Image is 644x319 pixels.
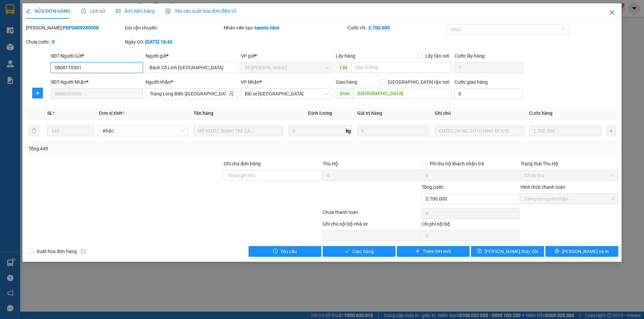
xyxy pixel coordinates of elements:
div: Ghi chú nội bộ nhà xe [323,220,420,230]
span: close [609,10,615,15]
span: Khác [103,126,184,136]
span: info-circle [81,249,86,254]
label: Cước giao hàng [454,79,488,85]
span: plus [33,90,43,96]
span: Chưa thu [525,170,614,180]
button: exclamation-circleYêu cầu [249,246,321,257]
span: Xuất hóa đơn hàng [34,248,79,255]
div: Gói vận chuyển: [125,24,222,31]
label: Cước lấy hàng [454,53,485,59]
button: checkGiao hàng [323,246,395,257]
input: Cước giao hàng [454,88,523,99]
span: plus [415,249,420,254]
img: icon [165,9,171,14]
span: [PERSON_NAME] thay đổi [484,248,538,255]
div: Chi phí nội bộ [422,220,519,230]
button: plus [607,126,615,136]
span: save [477,249,482,254]
span: SỬA ĐƠN HÀNG [26,8,70,14]
span: Tổng cước [422,184,444,190]
span: Định lượng [308,110,332,116]
div: Trạng thái Thu Hộ [521,160,618,167]
span: Giao hàng [352,248,374,255]
span: Yêu cầu [280,248,297,255]
span: picture [116,9,120,13]
span: edit [26,9,31,13]
span: kg [345,126,352,136]
b: PDP0409250058 [63,25,99,30]
span: clock-circle [81,9,86,13]
span: Đơn vị tính [99,110,124,116]
span: Thêm ĐH mới [423,248,451,255]
span: Lấy [336,62,351,73]
input: Dọc đường [351,62,452,73]
span: Giá trị hàng [357,110,382,116]
div: Cước rồi : [347,24,445,31]
button: delete [29,126,39,136]
div: SĐT Người Gửi [51,52,143,60]
b: 2.700.000 [368,25,390,30]
span: Tên hàng [194,110,213,116]
span: Lấy hàng [336,53,355,59]
button: save[PERSON_NAME] thay đổi [471,246,544,257]
div: Chưa thanh toán [322,209,421,220]
div: Chưa cước : [26,38,123,46]
b: tanntn.hkot [255,25,279,30]
button: Close [603,3,622,22]
span: Yêu cầu xuất hóa đơn điện tử [165,8,236,14]
span: Ảnh kiện hàng [116,8,155,14]
div: Ngày GD: [125,38,222,46]
input: Cước lấy hàng [454,62,523,73]
div: SĐT Người Nhận [51,78,143,86]
span: [PERSON_NAME] và In [562,248,609,255]
input: Dọc đường [354,88,452,99]
span: 35 Trần Phú [245,63,329,73]
span: check [345,249,350,254]
input: Ghi chú đơn hàng [224,170,321,181]
div: Người gửi [146,52,238,60]
b: 0 [52,39,55,45]
span: Bãi xe Thạch Bàn [245,89,329,99]
input: 0 [529,126,601,136]
span: Lấy tận nơi [423,52,452,60]
div: [PERSON_NAME]: [26,24,123,31]
input: VD: Bàn, Ghế [194,126,283,136]
button: plusThêm ĐH mới [397,246,470,257]
div: Nhân viên tạo: [224,24,346,31]
span: user-add [229,91,234,96]
div: VP gửi [241,52,333,60]
div: Tổng: 449 [29,145,249,152]
button: printer[PERSON_NAME] và In [545,246,618,257]
input: 0 [357,126,429,136]
span: Giao hàng [336,79,357,85]
span: Công nợ người nhận [525,194,614,204]
th: Ghi chú [432,107,527,120]
span: exclamation-circle [273,249,278,254]
span: printer [554,249,559,254]
button: plus [32,88,43,98]
span: SL [47,110,53,116]
div: Người nhận [146,78,238,86]
span: VP Nhận [241,79,260,85]
label: Ghi chú đơn hàng [224,161,261,166]
span: Cước hàng [529,110,552,116]
b: [DATE] 18:43 [145,39,172,45]
span: [GEOGRAPHIC_DATA] tận nơi [385,78,452,86]
span: Giao [336,88,354,99]
span: Thu Hộ [323,161,338,166]
span: Phí thu hộ khách nhận trả [427,160,487,167]
span: Lịch sử [81,8,105,14]
input: Ghi Chú [435,126,524,136]
label: Hình thức thanh toán [521,184,565,190]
